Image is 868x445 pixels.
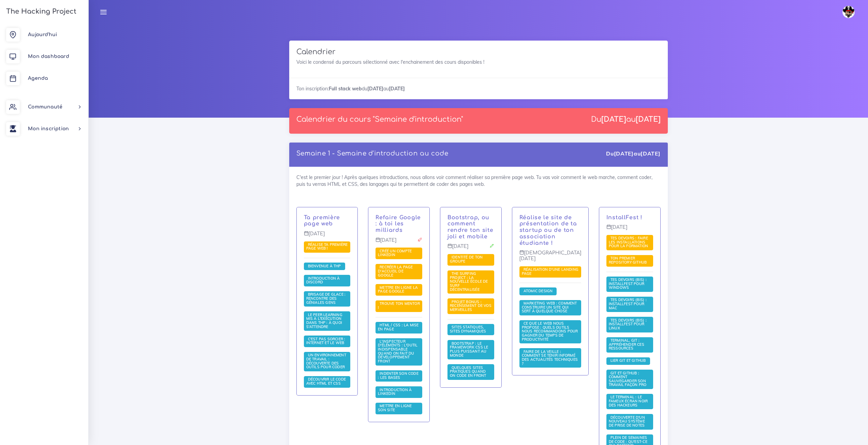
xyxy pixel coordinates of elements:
a: Bootstrap, ou comment rendre ton site joli et mobile [447,214,494,240]
strong: Full stack web [329,86,362,92]
a: Brisage de glace : rencontre des géniales gens [306,292,346,305]
span: Créé un compte LinkedIn [378,249,412,257]
a: Tes devoirs (bis) : Installfest pour Windows [609,278,647,290]
a: Indenter son code : les bases [378,371,418,380]
a: Tes devoirs : faire les installations pour la formation [609,236,650,249]
span: Faire de la veille : comment se tenir informé des actualités techniques ? [522,349,578,366]
span: Mon dashboard [28,54,69,59]
span: Mon inscription [28,126,69,131]
span: Tes devoirs : faire les installations pour la formation [609,236,650,248]
a: HTML / CSS : la mise en page [378,323,418,332]
strong: [DATE] [636,115,661,123]
span: Réalisation d'une landing page [522,267,578,276]
a: Refaire Google : à toi les milliards [376,214,421,234]
a: Introduction à LinkedIn [378,388,412,397]
a: Terminal, Git : appréhender ces ressources [609,338,644,351]
a: Mettre en ligne la page Google [378,285,418,294]
a: InstallFest ! [606,214,643,221]
p: [DATE] [447,243,494,254]
h3: The Hacking Project [4,8,76,15]
a: Tes devoirs (bis) : Installfest pour Linux [609,318,647,331]
a: Le Peer learning mis à l'exécution dans THP : à quoi s'attendre [306,313,342,329]
span: Ce que le web nous propose : quels outils nous recommandons pour gagner du temps de productivité [522,321,578,341]
img: avatar [842,6,855,18]
span: PROJET BONUS : recensement de vos merveilles [450,299,491,312]
span: Lier Git et Github [609,358,648,363]
span: Agenda [28,76,48,81]
a: PROJET BONUS : recensement de vos merveilles [450,300,491,312]
a: Ce que le web nous propose : quels outils nous recommandons pour gagner du temps de productivité [522,321,578,342]
p: Voici le condensé du parcours sélectionné avec l'enchainement des cours disponibles ! [296,59,661,65]
strong: [DATE] [614,150,634,157]
p: [DEMOGRAPHIC_DATA][DATE] [519,250,581,267]
a: Semaine 1 - Semaine d'introduction au code [296,150,448,157]
span: Indenter son code : les bases [378,371,418,380]
span: Recréer la page d'accueil de Google [378,265,413,277]
a: Bienvenue à THP [306,264,343,268]
a: Mettre en ligne son site [378,404,412,413]
a: C'est pas sorcier : internet et le web [306,337,346,346]
a: Bootstrap : le framework CSS le plus puissant au monde [450,341,488,358]
div: Du au [591,115,661,124]
a: Atomic Design [522,289,555,294]
a: Découverte d'un nouveau système de prise de notes [609,415,647,428]
a: Lier Git et Github [609,358,648,363]
a: Ton premier repository GitHub [609,256,649,265]
a: Créé un compte LinkedIn [378,249,412,258]
a: Recréer la page d'accueil de Google [378,265,413,278]
div: Du au [606,150,660,158]
a: Tes devoirs (bis) : Installfest pour MAC [609,298,647,310]
a: Découvrir le code avec HTML et CSS [306,377,346,386]
span: Atomic Design [522,288,555,293]
span: Tes devoirs (bis) : Installfest pour Windows [609,277,647,290]
span: Tes devoirs (bis) : Installfest pour MAC [609,297,647,310]
a: Trouve ton mentor ! [378,301,420,310]
a: Git et GitHub : comment sauvegarder son travail façon pro [609,371,648,387]
span: Identité de ton groupe [450,255,483,264]
span: Quelques sites pratiques quand on code en front [450,365,488,378]
a: Réalise le site de présentation de ta startup ou de ton association étudiante ! [519,214,577,246]
a: L'inspecteur d'éléments : l'outil indispensable quand on fait du développement front [378,339,417,364]
a: Ta première page web [304,214,340,227]
strong: [DATE] [367,86,383,92]
a: Le terminal : le fameux écran noir des hackeurs [609,395,648,407]
a: Réalise ta première page web ! [306,242,348,251]
span: Marketing web : comment construire un site qui sert à quelque chose [522,301,577,313]
p: [DATE] [304,231,351,242]
span: Aujourd'hui [28,32,57,37]
span: Sites statiques, sites dynamiques [450,325,488,333]
a: Marketing web : comment construire un site qui sert à quelque chose [522,301,577,314]
h3: Calendrier [296,48,661,56]
a: Faire de la veille : comment se tenir informé des actualités techniques ? [522,350,578,366]
a: Introduction à Discord [306,276,340,285]
strong: [DATE] [601,115,626,123]
a: The Surfing Project : la nouvelle école de surf décentralisée [450,271,488,292]
span: Découverte d'un nouveau système de prise de notes [609,415,647,428]
p: Calendrier du cours "Semaine d'introduction" [296,115,463,124]
strong: [DATE] [641,150,660,157]
strong: [DATE] [389,86,405,92]
a: Identité de ton groupe [450,255,483,264]
a: Un environnement de travail : découverte des outils pour coder [306,353,347,370]
div: Ton inscription: du au [289,78,668,99]
span: Le Peer learning mis à l'exécution dans THP : à quoi s'attendre [306,312,342,329]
